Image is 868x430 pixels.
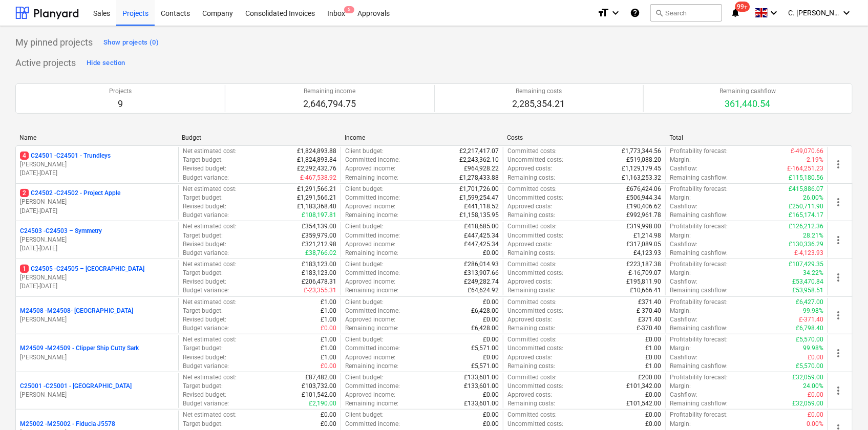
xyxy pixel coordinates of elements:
[344,6,354,13] span: 5
[183,324,229,333] p: Budget variance :
[345,134,499,141] div: Income
[305,249,336,257] p: £38,766.02
[20,152,29,160] span: 4
[20,160,174,169] p: [PERSON_NAME]
[20,235,174,244] p: [PERSON_NAME]
[789,211,823,220] p: £165,174.17
[789,185,823,193] p: £415,886.07
[670,174,728,182] p: Remaining cashflow :
[630,7,640,19] i: Knowledge base
[20,273,174,282] p: [PERSON_NAME]
[609,7,622,19] i: keyboard_arrow_down
[719,98,776,110] p: 361,440.54
[302,260,336,269] p: £183,123.00
[297,193,336,202] p: £1,291,566.21
[321,298,336,307] p: £1.00
[789,222,823,231] p: £126,212.36
[787,164,823,173] p: £-164,251.23
[507,156,563,164] p: Uncommitted costs :
[507,391,552,399] p: Approved costs :
[183,174,229,182] p: Budget variance :
[789,202,823,211] p: £250,711.90
[459,147,499,156] p: £2,217,417.07
[109,98,132,110] p: 9
[302,222,336,231] p: £354,139.00
[633,231,661,240] p: £1,214.98
[626,277,661,286] p: £195,811.90
[321,324,336,333] p: £0.00
[345,147,384,156] p: Client budget :
[345,164,395,173] p: Approved income :
[650,4,722,21] button: Search
[345,222,384,231] p: Client budget :
[345,362,398,371] p: Remaining income :
[789,174,823,182] p: £115,180.56
[464,240,499,249] p: £447,425.34
[670,353,697,362] p: Cashflow :
[832,271,844,284] span: more_vert
[670,277,697,286] p: Cashflow :
[303,98,356,110] p: 2,646,794.75
[507,174,555,182] p: Remaining costs :
[345,344,400,353] p: Committed income :
[182,134,336,141] div: Budget
[638,373,661,382] p: £200.00
[101,34,161,51] button: Show projects (0)
[803,269,823,277] p: 34.22%
[507,260,557,269] p: Committed costs :
[321,353,336,362] p: £1.00
[103,37,159,49] div: Show projects (0)
[768,7,780,19] i: keyboard_arrow_down
[803,231,823,240] p: 28.21%
[730,7,740,19] i: notifications
[183,147,237,156] p: Net estimated cost :
[183,269,223,277] p: Target budget :
[183,222,237,231] p: Net estimated cost :
[20,207,174,216] p: [DATE] - [DATE]
[302,211,336,220] p: £108,197.81
[459,174,499,182] p: £1,278,433.88
[794,249,823,257] p: £-4,123.93
[832,158,844,170] span: more_vert
[183,399,229,408] p: Budget variance :
[345,260,384,269] p: Client budget :
[464,164,499,173] p: £964,928.22
[507,344,563,353] p: Uncommitted costs :
[507,231,563,240] p: Uncommitted costs :
[20,198,174,206] p: [PERSON_NAME]
[459,156,499,164] p: £2,243,362.10
[670,344,691,353] p: Margin :
[302,269,336,277] p: £183,123.00
[507,373,557,382] p: Committed costs :
[20,307,133,315] p: M24508 - M24508- [GEOGRAPHIC_DATA]
[305,373,336,382] p: £87,482.00
[637,324,661,333] p: £-370.40
[459,185,499,193] p: £1,701,726.00
[803,344,823,353] p: 99.98%
[20,420,115,428] p: M25002 - M25002 - Fiducia J5578
[183,193,223,202] p: Target budget :
[507,335,557,344] p: Committed costs :
[15,36,93,49] p: My pinned projects
[670,185,728,193] p: Profitability forecast :
[20,353,174,362] p: [PERSON_NAME]
[183,307,223,315] p: Target budget :
[789,240,823,249] p: £130,336.29
[507,353,552,362] p: Approved costs :
[507,277,552,286] p: Approved costs :
[464,373,499,382] p: £133,601.00
[507,185,557,193] p: Committed costs :
[20,315,174,324] p: [PERSON_NAME]
[471,344,499,353] p: £5,571.00
[483,335,499,344] p: £0.00
[507,164,552,173] p: Approved costs :
[735,2,750,12] span: 99+
[183,202,226,211] p: Revised budget :
[321,362,336,371] p: £0.00
[297,147,336,156] p: £1,824,893.88
[20,227,174,253] div: C24503 -C24503 – Symmetry[PERSON_NAME][DATE]-[DATE]
[832,196,844,208] span: more_vert
[670,315,697,324] p: Cashflow :
[471,307,499,315] p: £6,428.00
[183,373,237,382] p: Net estimated cost :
